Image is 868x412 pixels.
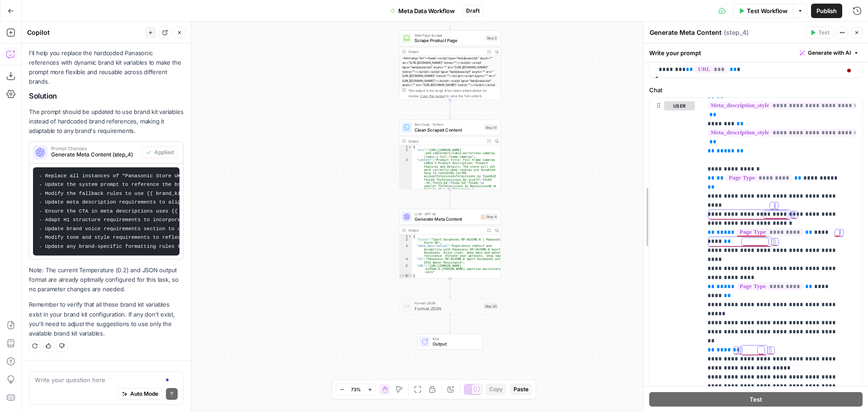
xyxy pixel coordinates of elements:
[400,145,412,148] div: 1
[398,6,455,15] span: Meta Data Workflow
[408,49,483,54] div: Output
[433,336,477,341] span: End
[747,6,788,15] span: Test Workflow
[400,238,412,245] div: 2
[486,384,506,395] button: Copy
[400,56,501,96] div: <html lang="en"><head><script type="text/javascript" async="" src="[URL][DOMAIN_NAME]" nonce=""><...
[466,7,480,15] span: Draft
[400,258,412,265] div: 4
[51,151,138,159] span: Generate Meta Content (step_4)
[733,4,793,18] button: Test Workflow
[29,265,184,294] p: Note: The current Temperature (0.2) and JSON output format are already optimally configured for t...
[29,300,184,338] p: Remember to verify that all these brand kit variables exist in your brand kit configuration. If a...
[130,390,158,398] span: Auto Mode
[39,173,501,249] code: - Replace all instances of "Panasonic Store UK" in the title structure requirements with "{{ bran...
[29,107,184,136] p: The prompt should be updated to use brand kit variables instead of hardcoded brand references, ma...
[449,10,451,29] g: Edge from start to step_3
[400,245,412,258] div: 3
[399,298,501,314] div: Format JSONFormat JSONStep 20
[408,235,412,238] span: Toggle code folding, rows 1 through 6
[154,148,174,156] span: Applied
[449,100,451,119] g: Edge from step_3 to step_10
[415,305,481,312] span: Format JSON
[811,4,842,18] button: Publish
[816,6,837,15] span: Publish
[399,119,501,189] div: Run Code · PythonClean Scraped ContentStep 10Output{ "url":"[URL][DOMAIN_NAME] -and-camcorders/lu...
[408,138,483,144] div: Output
[486,35,498,41] div: Step 3
[415,211,477,217] span: LLM · GPT-4o
[351,386,361,393] span: 73%
[118,388,162,400] button: Auto Mode
[142,147,178,158] button: Applied
[449,314,451,333] g: Edge from step_20 to end
[408,145,412,148] span: Toggle code folding, rows 1 through 4
[449,279,451,298] g: Edge from step_4 to step_20
[415,37,483,44] span: Scrape Product Page
[408,227,483,233] div: Output
[400,264,412,274] div: 5
[400,235,412,238] div: 1
[433,341,477,347] span: Output
[420,94,445,98] span: Copy the output
[415,33,483,38] span: Web Page Scrape
[484,124,498,130] div: Step 10
[408,88,498,98] div: This output is too large & has been abbreviated for review. to view the full content.
[400,274,412,277] div: 6
[449,189,451,208] g: Edge from step_10 to step_4
[400,148,412,158] div: 2
[51,146,138,151] span: Prompt Changes
[514,385,528,393] span: Paste
[415,122,481,128] span: Run Code · Python
[385,4,460,18] button: Meta Data Workflow
[415,216,477,223] span: Generate Meta Content
[415,127,481,133] span: Clean Scraped Content
[510,384,532,395] button: Paste
[480,213,498,220] div: Step 4
[399,209,501,279] div: LLM · GPT-4oGenerate Meta ContentStep 4Output{ "title":"Sport Earphones RP-HS35ME-K | Panasonic S...
[399,334,501,350] div: EndOutput
[489,385,503,393] span: Copy
[29,92,184,100] h2: Solution
[484,303,498,309] div: Step 20
[399,30,501,100] div: Web Page ScrapeScrape Product PageStep 3Output<html lang="en"><head><script type="text/javascript...
[27,28,142,37] div: Copilot
[415,301,481,306] span: Format JSON
[29,48,184,87] p: I'll help you replace the hardcoded Panasonic references with dynamic brand kit variables to make...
